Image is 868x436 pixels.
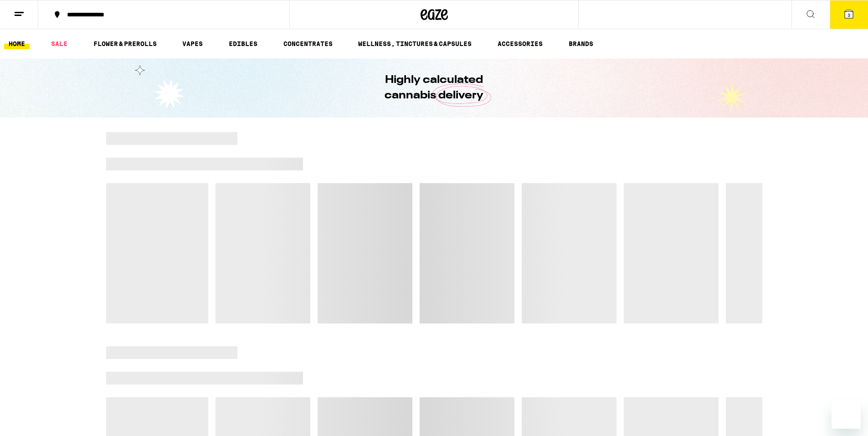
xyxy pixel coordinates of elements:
a: BRANDS [564,38,598,49]
a: WELLNESS, TINCTURES & CAPSULES [354,38,476,49]
a: SALE [46,38,72,49]
button: 3 [830,0,868,29]
a: EDIBLES [224,38,262,49]
a: VAPES [178,38,207,49]
span: 3 [847,12,850,18]
a: ACCESSORIES [493,38,547,49]
a: FLOWER & PREROLLS [89,38,161,49]
h1: Highly calculated cannabis delivery [359,72,509,103]
a: CONCENTRATES [279,38,337,49]
iframe: Button to launch messaging window [832,400,861,429]
a: HOME [4,38,30,49]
